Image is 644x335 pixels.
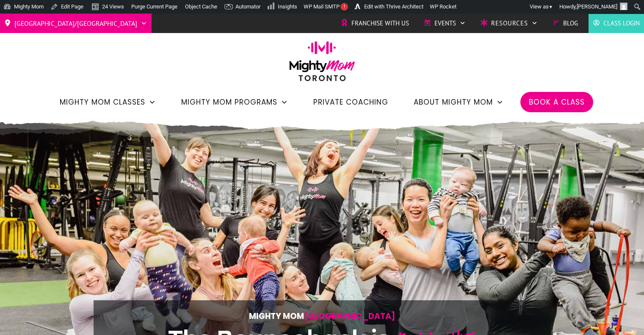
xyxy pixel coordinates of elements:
[553,17,578,30] a: Blog
[563,17,578,30] span: Blog
[341,17,409,30] a: Franchise with Us
[181,95,288,109] a: Mighty Mom Programs
[60,95,145,109] span: Mighty Mom Classes
[434,17,456,30] span: Events
[577,3,617,10] span: [PERSON_NAME]
[491,17,528,30] span: Resources
[593,17,640,30] a: Class Login
[603,17,640,30] span: Class Login
[119,309,525,323] p: Mighty Mom
[351,17,409,30] span: Franchise with Us
[424,17,466,30] a: Events
[529,95,585,109] a: Book a Class
[304,310,395,322] span: [GEOGRAPHIC_DATA]
[181,95,277,109] span: Mighty Mom Programs
[549,4,553,10] span: ▼
[60,95,156,109] a: Mighty Mom Classes
[313,95,388,109] a: Private Coaching
[285,41,359,87] img: mightymom-logo-toronto
[414,95,493,109] span: About Mighty Mom
[340,3,348,11] span: !
[414,95,503,109] a: About Mighty Mom
[4,17,147,30] a: [GEOGRAPHIC_DATA]/[GEOGRAPHIC_DATA]
[14,17,137,30] span: [GEOGRAPHIC_DATA]/[GEOGRAPHIC_DATA]
[481,17,538,30] a: Resources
